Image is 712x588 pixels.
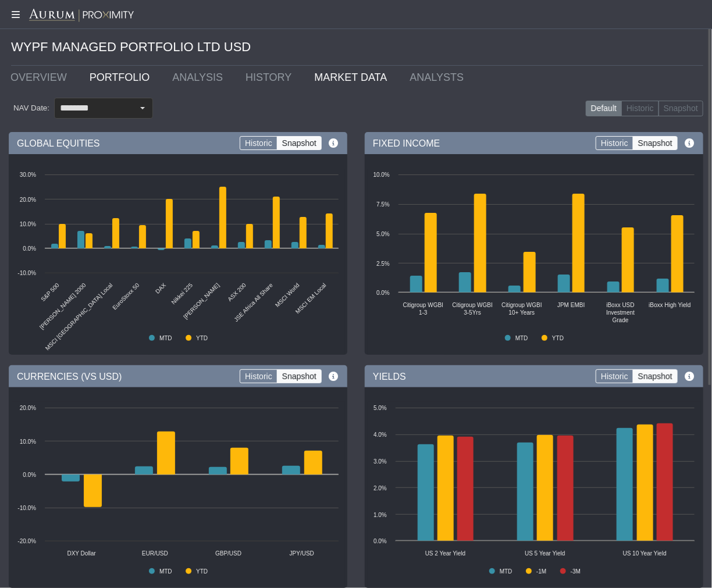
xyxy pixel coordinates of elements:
[294,282,327,315] text: MSCI EM Local
[633,136,678,150] label: Snapshot
[536,568,546,575] text: -1M
[196,568,208,575] text: YTD
[425,550,466,557] text: US 2 Year Yield
[9,132,347,154] div: GLOBAL EQUITIES
[44,282,114,352] text: MSCI [GEOGRAPHIC_DATA] Local
[23,472,36,478] text: 0.0%
[571,568,581,575] text: -3M
[20,197,36,203] text: 20.0%
[373,512,387,518] text: 1.0%
[277,136,322,150] label: Snapshot
[552,335,564,341] text: YTD
[215,550,241,557] text: GBP/USD
[67,550,96,557] text: DXY Dollar
[20,405,36,411] text: 20.0%
[40,282,60,303] text: S&P 500
[182,282,220,320] text: [PERSON_NAME]
[133,98,152,118] div: Select
[501,302,542,316] text: Citigroup WGBI 10+ Years
[525,550,565,557] text: US 5 Year Yield
[2,66,81,89] a: OVERVIEW
[29,9,134,23] img: Aurum-Proximity%20white.svg
[376,201,390,208] text: 7.5%
[373,432,387,438] text: 4.0%
[365,132,703,154] div: FIXED INCOME
[290,550,314,557] text: JPY/USD
[453,302,493,316] text: Citigroup WGBI 3-5Yrs
[621,101,659,117] label: Historic
[142,550,168,557] text: EUR/USD
[277,369,322,383] label: Snapshot
[237,66,305,89] a: HISTORY
[240,136,277,150] label: Historic
[649,302,690,308] text: iBoxx High Yield
[17,505,36,511] text: -10.0%
[274,282,301,309] text: MSCI World
[11,29,703,66] div: WYPF MANAGED PORTFOLIO LTD USD
[170,282,194,306] text: Nikkei 225
[373,172,390,178] text: 10.0%
[233,282,274,323] text: JSE Africa All Share
[376,261,390,267] text: 2.5%
[226,282,247,303] text: ASX 200
[376,231,390,237] text: 5.0%
[196,335,208,341] text: YTD
[373,538,387,544] text: 0.0%
[159,335,172,341] text: MTD
[17,270,36,276] text: -10.0%
[365,365,703,387] div: YIELDS
[20,172,36,178] text: 30.0%
[373,485,387,491] text: 2.0%
[17,538,36,544] text: -20.0%
[373,405,387,411] text: 5.0%
[403,302,443,316] text: Citigroup WGBI 1-3
[557,302,585,308] text: JPM EMBI
[623,550,667,557] text: US 10 Year Yield
[154,282,168,295] text: DAX
[20,221,36,227] text: 10.0%
[586,101,622,117] label: Default
[401,66,478,89] a: ANALYSTS
[20,439,36,445] text: 10.0%
[23,245,36,252] text: 0.0%
[9,365,347,387] div: CURRENCIES (VS USD)
[81,66,164,89] a: PORTFOLIO
[606,302,635,323] text: iBoxx USD Investment Grade
[9,103,54,113] span: NAV Date:
[658,101,703,117] label: Snapshot
[500,568,512,575] text: MTD
[633,369,678,383] label: Snapshot
[515,335,528,341] text: MTD
[373,458,387,465] text: 3.0%
[163,66,237,89] a: ANALYSIS
[38,282,87,331] text: [PERSON_NAME] 2000
[159,568,172,575] text: MTD
[376,290,390,296] text: 0.0%
[240,369,277,383] label: Historic
[596,369,633,383] label: Historic
[111,282,141,312] text: EuroStoxx 50
[596,136,633,150] label: Historic
[305,66,401,89] a: MARKET DATA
